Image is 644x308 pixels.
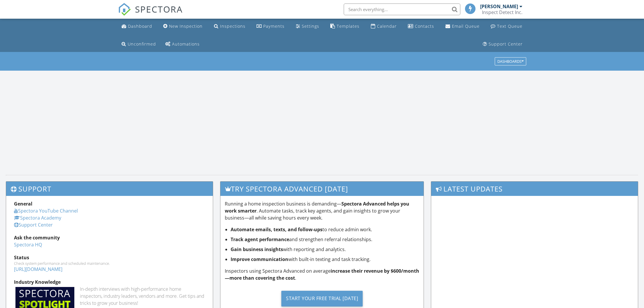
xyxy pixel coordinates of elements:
[169,23,203,29] div: New Inspection
[377,23,397,29] div: Calendar
[119,21,155,32] a: Dashboard
[14,241,42,248] a: Spectora HQ
[14,208,78,214] a: Spectora YouTube Channel
[14,266,62,272] a: [URL][DOMAIN_NAME]
[231,246,419,253] li: with reporting and analytics.
[14,222,53,228] a: Support Center
[220,182,424,196] h3: Try spectora advanced [DATE]
[452,23,480,29] div: Email Queue
[80,286,205,307] div: In-depth interviews with high-performance home inspectors, industry leaders, vendors and more. Ge...
[14,279,205,286] div: Industry Knowledge
[281,291,363,307] div: Start Your Free Trial [DATE]
[231,256,288,262] strong: Improve communication
[294,21,322,32] a: Settings
[163,39,202,50] a: Automations (Basic)
[118,3,131,16] img: The Best Home Inspection Software - Spectora
[497,23,522,29] div: Text Queue
[172,41,200,47] div: Automations
[231,236,419,243] li: and strengthen referral relationships.
[14,234,205,241] div: Ask the community
[128,23,152,29] div: Dashboard
[497,60,524,64] div: Dashboards
[488,21,525,32] a: Text Queue
[328,21,362,32] a: Templates
[480,39,525,50] a: Support Center
[231,236,289,243] strong: Track agent performance
[482,9,522,15] div: Inspect Detect Inc.
[254,21,287,32] a: Payments
[263,23,285,29] div: Payments
[231,226,322,233] strong: Automate emails, texts, and follow-ups
[14,254,205,261] div: Status
[231,256,419,263] li: with built-in texting and task tracking.
[225,267,419,281] p: Inspectors using Spectora Advanced on average .
[161,21,205,32] a: New Inspection
[302,23,319,29] div: Settings
[14,261,205,266] div: Check system performance and scheduled maintenance.
[14,201,32,207] strong: General
[231,226,419,233] li: to reduce admin work.
[225,268,419,281] strong: increase their revenue by $600/month—more than covering the cost
[337,23,359,29] div: Templates
[220,23,245,29] div: Inspections
[6,182,213,196] h3: Support
[489,41,523,47] div: Support Center
[431,182,638,196] h3: Latest Updates
[231,246,283,253] strong: Gain business insights
[225,201,409,214] strong: Spectora Advanced helps you work smarter
[443,21,482,32] a: Email Queue
[118,8,183,20] a: SPECTORA
[480,4,518,9] div: [PERSON_NAME]
[406,21,436,32] a: Contacts
[14,215,61,221] a: Spectora Academy
[128,41,156,47] div: Unconfirmed
[344,4,460,15] input: Search everything...
[135,3,183,15] span: SPECTORA
[225,200,419,221] p: Running a home inspection business is demanding— . Automate tasks, track key agents, and gain ins...
[368,21,399,32] a: Calendar
[415,23,434,29] div: Contacts
[119,39,158,50] a: Unconfirmed
[495,58,526,66] button: Dashboards
[212,21,248,32] a: Inspections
